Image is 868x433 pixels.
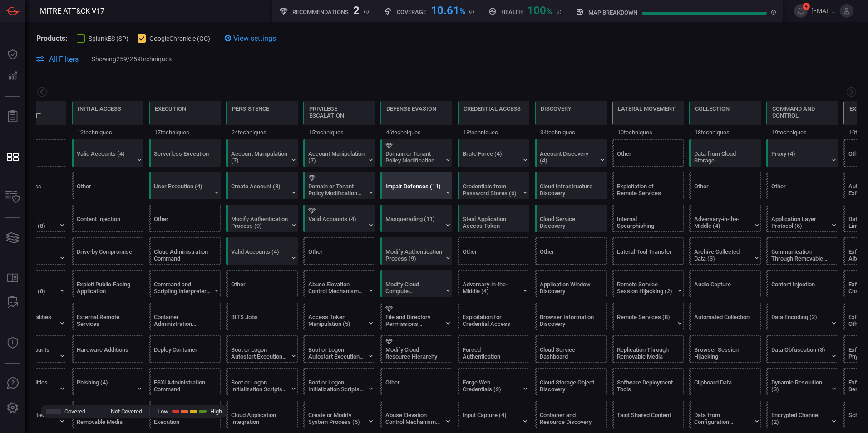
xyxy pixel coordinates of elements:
[77,281,133,295] div: Exploit Public-Facing Application
[380,139,452,167] div: T1484: Domain or Tenant Policy Modification
[72,125,143,139] div: 12 techniques
[540,150,597,164] div: Account Discovery (4)
[540,248,597,262] div: Other
[353,4,360,15] div: 2
[149,303,221,330] div: T1609: Container Administration Command (Not covered)
[612,139,684,167] div: Other (Not covered)
[540,412,597,425] div: Container and Resource Discovery
[771,216,828,229] div: Application Layer Protocol (5)
[380,172,452,199] div: T1562: Impair Defenses
[231,216,288,229] div: Modify Authentication Process (9)
[226,172,298,199] div: T1136: Create Account
[535,401,607,428] div: T1613: Container and Resource Discovery (Not covered)
[811,7,836,15] span: [EMAIL_ADDRESS][DOMAIN_NAME]
[231,183,288,197] div: Create Account (3)
[540,281,597,295] div: Application Window Discovery
[612,125,684,139] div: 10 techniques
[77,183,133,197] div: Other
[149,205,221,232] div: Other (Not covered)
[232,105,269,112] div: Persistence
[463,248,519,262] div: Other
[458,270,529,297] div: T1557: Adversary-in-the-Middle (Not covered)
[535,368,607,395] div: T1619: Cloud Storage Object Discovery (Not covered)
[794,4,808,18] button: 4
[694,150,751,164] div: Data from Cloud Storage
[458,125,529,139] div: 18 techniques
[386,105,436,112] div: Defense Evasion
[309,105,369,119] div: Privilege Escalation
[612,172,684,199] div: T1210: Exploitation of Remote Services (Not covered)
[226,205,298,232] div: T1556: Modify Authentication Process
[231,248,288,262] div: Valid Accounts (4)
[308,412,365,425] div: Create or Modify System Process (5)
[617,346,674,360] div: Replication Through Removable Media
[458,172,529,199] div: T1555: Credentials from Password Stores
[588,9,637,16] h5: map breakdown
[308,183,365,197] div: Domain or Tenant Policy Modification (2)
[2,106,24,128] button: Reports
[303,368,375,395] div: T1037: Boot or Logon Initialization Scripts (Not covered)
[77,34,128,43] button: SplunkES (SP)
[458,335,529,363] div: T1187: Forced Authentication (Not covered)
[231,281,288,295] div: Other
[385,150,442,164] div: Domain or Tenant Policy Modification (2)
[385,412,442,425] div: Abuse Elevation Control Mechanism (6)
[694,216,751,229] div: Adversary-in-the-Middle (4)
[303,205,375,232] div: T1078: Valid Accounts
[149,139,221,167] div: T1648: Serverless Execution
[694,248,751,262] div: Archive Collected Data (3)
[303,401,375,428] div: T1543: Create or Modify System Process (Not covered)
[308,346,365,360] div: Boot or Logon Autostart Execution (14)
[771,314,828,327] div: Data Encoding (2)
[535,237,607,265] div: Other (Not covered)
[689,237,761,265] div: T1560: Archive Collected Data (Not covered)
[766,303,838,330] div: T1132: Data Encoding (Not covered)
[463,216,519,229] div: Steal Application Access Token
[689,205,761,232] div: T1557: Adversary-in-the-Middle (Not covered)
[308,379,365,393] div: Boot or Logon Initialization Scripts (5)
[385,281,442,295] div: Modify Cloud Compute Infrastructure (5)
[231,379,288,393] div: Boot or Logon Initialization Scripts (5)
[535,172,607,199] div: T1580: Cloud Infrastructure Discovery
[694,412,751,425] div: Data from Configuration Repository (2)
[2,332,24,354] button: Threat Intelligence
[72,172,143,199] div: Other (Not covered)
[540,314,597,327] div: Browser Information Discovery
[380,237,452,265] div: T1556: Modify Authentication Process
[138,34,210,43] button: GoogleChronicle (GC)
[540,183,597,197] div: Cloud Infrastructure Discovery
[40,7,104,15] span: MITRE ATT&CK V17
[380,101,452,139] div: TA0005: Defense Evasion
[72,401,143,428] div: T1091: Replication Through Removable Media (Not covered)
[154,314,211,327] div: Container Administration Command
[303,172,375,199] div: T1484: Domain or Tenant Policy Modification
[535,139,607,167] div: T1087: Account Discovery
[72,205,143,232] div: T1659: Content Injection (Not covered)
[458,401,529,428] div: T1056: Input Capture (Not covered)
[385,314,442,327] div: File and Directory Permissions Modification (2)
[77,314,133,327] div: External Remote Services
[226,270,298,297] div: Other (Not covered)
[154,346,211,360] div: Deploy Container
[226,125,298,139] div: 24 techniques
[231,314,288,327] div: BITS Jobs
[89,35,128,42] span: SplunkES (SP)
[766,172,838,199] div: Other (Not covered)
[689,303,761,330] div: T1119: Automated Collection (Not covered)
[154,412,211,425] div: Exploitation for Client Execution
[617,150,674,164] div: Other
[458,237,529,265] div: Other (Not covered)
[77,379,133,393] div: Phishing (4)
[617,314,674,327] div: Remote Services (8)
[766,139,838,167] div: T1090: Proxy
[226,401,298,428] div: T1671: Cloud Application Integration (Not covered)
[618,105,676,112] div: Lateral Movement
[617,412,674,425] div: Taint Shared Content
[149,237,221,265] div: T1651: Cloud Administration Command (Not covered)
[694,281,751,295] div: Audio Capture
[226,237,298,265] div: T1078: Valid Accounts
[766,125,838,139] div: 19 techniques
[463,314,519,327] div: Exploitation for Credential Access
[72,335,143,363] div: T1200: Hardware Additions (Not covered)
[154,248,211,262] div: Cloud Administration Command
